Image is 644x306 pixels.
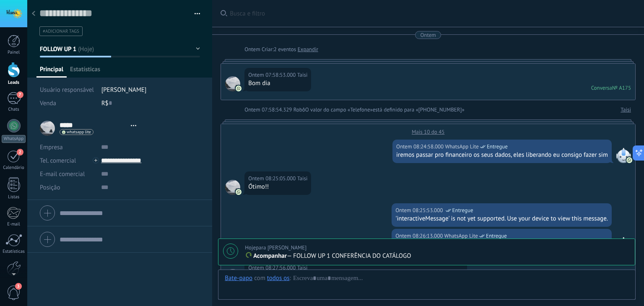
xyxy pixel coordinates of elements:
[40,83,95,96] div: Usuário responsável
[487,143,508,151] span: Entregue
[236,189,241,195] img: com.amocrm.amocrmwa.svg
[17,91,23,98] span: 7
[445,143,478,151] span: WhatsApp Lite
[17,149,23,156] span: 2
[2,194,26,200] div: Listas
[486,232,507,240] span: Entregue
[40,86,94,94] span: Usuário responsável
[2,80,26,86] div: Leads
[2,165,26,171] div: Calendário
[40,65,63,78] span: Principal
[40,154,76,167] button: Tel. comercial
[298,45,318,54] a: Expandir
[40,184,60,191] span: Posição
[15,283,22,290] span: 3
[40,140,95,154] div: Empresa
[225,269,240,284] span: Taisi
[40,99,56,107] span: Venda
[248,264,297,272] div: Ontem 08:27:56.000
[225,76,240,91] span: Taisi
[245,252,630,260] p: — FOLLOW UP 1 CONFERÊNCIA DO CATÁLOGO
[616,148,631,163] span: WhatsApp Lite
[274,45,296,54] span: 2 eventos
[40,170,85,178] span: E-mail comercial
[230,10,636,18] span: Busca e filtro
[225,180,240,195] span: Taisi
[67,130,91,134] span: whatsapp lite
[43,29,79,34] span: #adicionar tags
[267,274,290,282] div: todos os
[248,79,307,88] div: Bom dia
[101,86,147,94] span: [PERSON_NAME]
[293,106,305,113] span: Robô
[305,106,373,114] span: O valor do campo «Telefone»
[396,151,608,159] div: iremos passar pro financeiro os seus dados, eles liberando eu consigo fazer sim
[2,135,26,143] div: WhatsApp
[616,237,631,252] span: WhatsApp Lite
[373,106,465,114] span: está definido para «[PHONE_NUMBER]»
[297,264,308,272] span: Taisi
[621,106,631,114] a: Taisi
[290,274,291,283] span: :
[40,167,85,181] button: E-mail comercial
[244,45,318,54] div: Criar:
[2,50,26,55] div: Painel
[626,157,632,163] img: com.amocrm.amocrmwa.svg
[420,31,436,39] div: Ontem
[297,174,308,183] span: Taisi
[297,71,308,79] span: Taisi
[452,206,473,215] span: Entregue
[221,124,635,135] div: Mais 10 do 45
[244,45,262,54] div: Ontem
[70,65,100,78] span: Estatísticas
[591,84,612,91] div: Conversa
[2,107,26,112] div: Chats
[253,252,287,260] span: Acompanhar
[40,181,95,194] div: Posição
[244,106,293,114] div: Ontem 07:58:54.329
[245,244,306,252] div: para [PERSON_NAME]
[248,174,297,183] div: Ontem 08:25:05.000
[612,84,631,91] div: № A175
[101,96,200,110] div: R$
[444,232,478,240] span: WhatsApp Lite
[248,183,307,191] div: Ótimo!!
[40,96,95,110] div: Venda
[395,215,608,223] div: 'interactiveMessage' is not yet supported. Use your device to view this message.
[40,157,76,165] span: Tel. comercial
[2,249,26,254] div: Estatísticas
[236,86,241,91] img: com.amocrm.amocrmwa.svg
[254,274,265,283] span: com
[395,206,444,215] div: Ontem 08:25:53.000
[395,232,444,240] div: Ontem 08:26:13.000
[245,244,256,251] span: Hoje
[396,143,445,151] div: Ontem 08:24:58.000
[248,71,297,79] div: Ontem 07:58:53.000
[2,222,26,227] div: E-mail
